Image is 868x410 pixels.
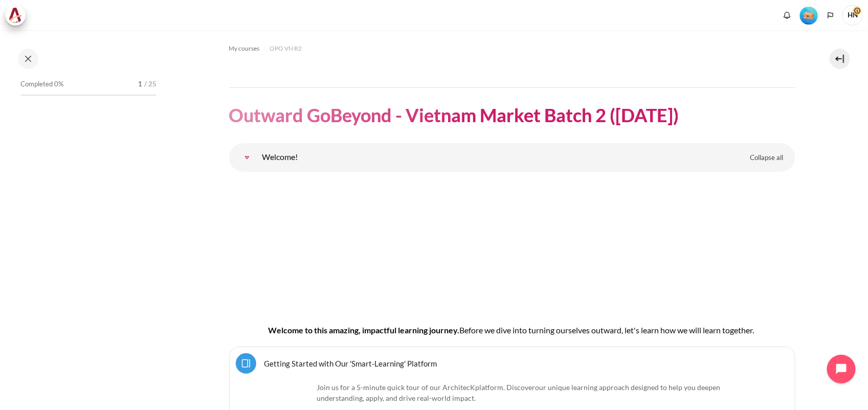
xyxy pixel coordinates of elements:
span: My courses [229,44,260,53]
a: Getting Started with Our 'Smart-Learning' Platform [264,358,437,368]
a: Collapse all [743,149,791,167]
span: HN [842,5,863,26]
img: Architeck [8,8,23,23]
a: My courses [229,42,260,55]
div: Level #1 [800,6,818,25]
span: B [460,325,465,335]
img: Level #1 [800,7,818,25]
a: Level #1 [796,6,822,25]
div: Show notification window with no new notifications [780,8,795,23]
button: Languages [823,8,838,23]
span: Completed 0% [20,79,63,89]
a: User menu [842,5,863,26]
a: Welcome! [237,147,257,168]
span: Collapse all [750,153,784,163]
a: Completed 0% 1 / 25 [20,77,157,106]
h1: Outward GoBeyond - Vietnam Market Batch 2 ([DATE]) [229,103,679,127]
a: OPO VN B2 [270,42,302,55]
h4: Welcome to this amazing, impactful learning journey. [262,324,763,336]
span: / 25 [144,79,157,89]
nav: Navigation bar [229,40,795,57]
span: 1 [138,79,142,89]
a: Architeck Architeck [5,5,31,26]
span: efore we dive into turning ourselves outward, let's learn how we will learn together. [465,325,754,335]
span: OPO VN B2 [270,44,302,53]
p: Join us for a 5-minute quick tour of our ArchitecK platform. Discover [262,382,762,403]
